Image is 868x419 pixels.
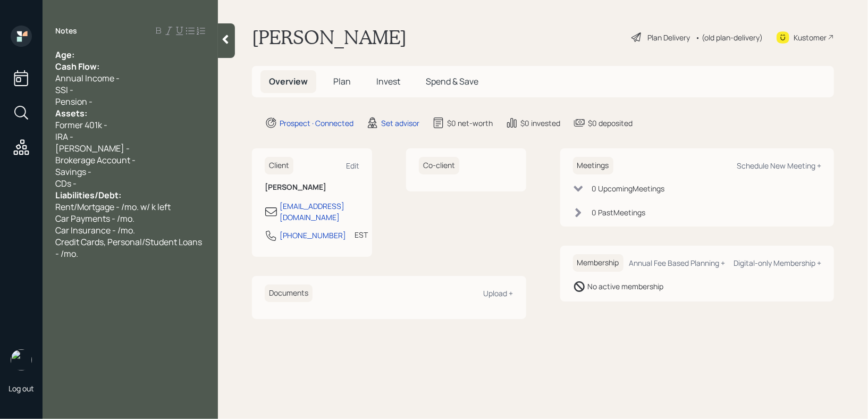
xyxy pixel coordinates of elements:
[55,107,87,119] span: Assets:
[55,96,92,107] span: Pension -
[381,118,419,129] div: Set advisor
[588,281,664,292] div: No active membership
[794,32,827,43] div: Kustomer
[520,118,560,129] div: $0 invested
[588,118,633,129] div: $0 deposited
[333,76,351,87] span: Plan
[55,236,204,259] span: Credit Cards, Personal/Student Loans - /mo.
[695,32,763,43] div: • (old plan-delivery)
[629,258,725,268] div: Annual Fee Based Planning +
[280,230,346,241] div: [PHONE_NUMBER]
[9,383,34,393] div: Log out
[265,284,313,302] h6: Documents
[426,76,478,87] span: Spend & Save
[55,201,171,213] span: Rent/Mortgage - /mo. w/ k left
[55,166,91,178] span: Savings -
[734,258,821,268] div: Digital-only Membership +
[280,200,359,223] div: [EMAIL_ADDRESS][DOMAIN_NAME]
[265,183,359,192] h6: [PERSON_NAME]
[592,207,646,218] div: 0 Past Meeting s
[447,118,493,129] div: $0 net-worth
[355,229,368,240] div: EST
[376,76,400,87] span: Invest
[55,119,107,131] span: Former 401k -
[55,189,121,201] span: Liabilities/Debt:
[55,84,73,96] span: SSI -
[55,61,99,72] span: Cash Flow:
[265,157,293,174] h6: Client
[280,118,353,129] div: Prospect · Connected
[11,349,32,371] img: retirable_logo.png
[55,143,130,154] span: [PERSON_NAME] -
[573,254,623,272] h6: Membership
[55,154,136,166] span: Brokerage Account -
[55,131,73,143] span: IRA -
[55,224,135,236] span: Car Insurance - /mo.
[592,183,665,194] div: 0 Upcoming Meeting s
[647,32,690,43] div: Plan Delivery
[55,72,120,84] span: Annual Income -
[737,161,821,171] div: Schedule New Meeting +
[252,26,407,49] h1: [PERSON_NAME]
[269,76,308,87] span: Overview
[55,213,134,224] span: Car Payments - /mo.
[55,26,77,36] label: Notes
[55,49,74,61] span: Age:
[55,178,77,189] span: CDs -
[573,157,613,174] h6: Meetings
[484,288,513,298] div: Upload +
[419,157,459,174] h6: Co-client
[346,161,359,171] div: Edit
